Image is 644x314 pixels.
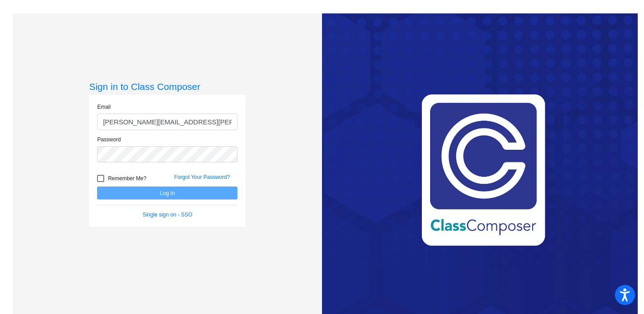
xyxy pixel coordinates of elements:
[97,187,237,199] button: Log In
[97,103,110,111] label: Email
[174,174,230,180] a: Forgot Your Password?
[143,212,192,218] a: Single sign on - SSO
[97,136,121,144] label: Password
[89,81,246,92] h3: Sign in to Class Composer
[108,173,146,184] span: Remember Me?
